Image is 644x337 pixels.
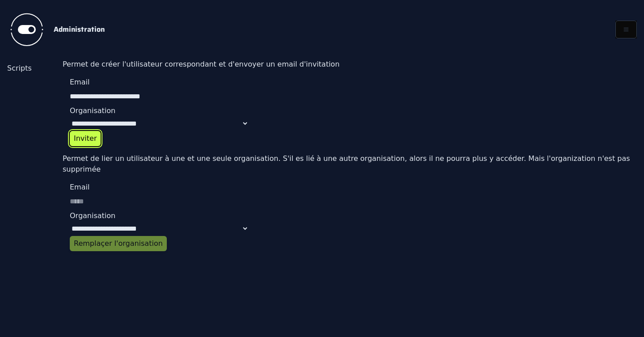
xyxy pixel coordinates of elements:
label: Email [70,182,249,193]
a: Scripts [7,63,55,74]
div: Remplaçer l'organisation [74,238,163,249]
button: Remplaçer l'organisation [70,236,167,251]
p: Permet de lier un utilisateur à une et une seule organisation. S'il es lié à une autre organisati... [63,153,644,175]
label: Organisation [70,105,249,116]
div: Inviter [74,133,97,144]
label: Organisation [70,211,249,221]
p: Permet de créer l'utilisateur correspondant et d'envoyer un email d'invitation [63,59,644,70]
label: Email [70,77,249,88]
h2: Administration [54,24,601,35]
button: Inviter [70,131,101,146]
